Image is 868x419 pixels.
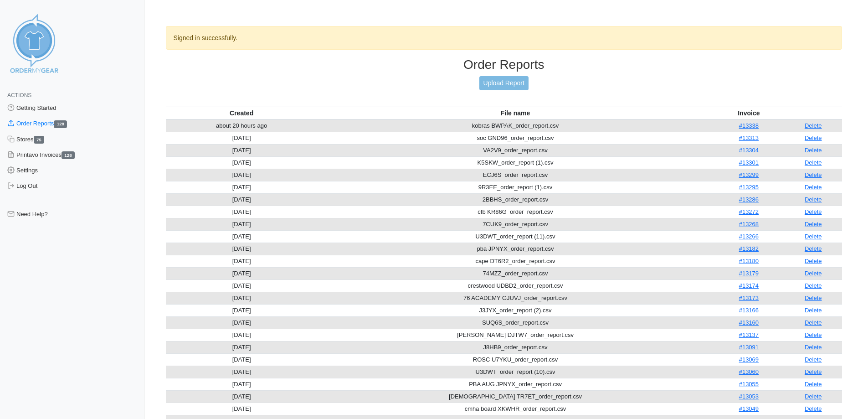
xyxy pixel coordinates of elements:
[805,233,822,240] a: Delete
[166,243,318,255] td: [DATE]
[739,331,759,338] a: #13137
[318,292,714,304] td: 76 ACADEMY GJUVJ_order_report.csv
[166,353,318,366] td: [DATE]
[739,159,759,166] a: #13301
[166,230,318,243] td: [DATE]
[739,356,759,363] a: #13069
[318,403,714,415] td: cmha board XKWHR_order_report.csv
[739,368,759,375] a: #13060
[805,245,822,252] a: Delete
[166,304,318,316] td: [DATE]
[166,341,318,353] td: [DATE]
[318,119,714,132] td: kobras BWPAK_order_report.csv
[805,196,822,203] a: Delete
[318,329,714,341] td: [PERSON_NAME] DJTW7_order_report.csv
[805,159,822,166] a: Delete
[318,279,714,292] td: crestwood UDBD2_order_report.csv
[805,171,822,178] a: Delete
[34,136,45,144] span: 75
[166,279,318,292] td: [DATE]
[318,107,714,119] th: File name
[739,122,759,129] a: #13338
[166,169,318,181] td: [DATE]
[166,156,318,169] td: [DATE]
[805,122,822,129] a: Delete
[805,344,822,351] a: Delete
[739,221,759,228] a: #13268
[739,245,759,252] a: #13182
[805,134,822,141] a: Delete
[805,295,822,301] a: Delete
[166,107,318,119] th: Created
[318,390,714,403] td: [DEMOGRAPHIC_DATA] TR7ET_order_report.csv
[739,393,759,400] a: #13053
[739,295,759,301] a: #13173
[54,120,67,128] span: 128
[166,181,318,193] td: [DATE]
[805,393,822,400] a: Delete
[166,378,318,390] td: [DATE]
[805,405,822,412] a: Delete
[805,270,822,277] a: Delete
[318,353,714,366] td: ROSC U7YKU_order_report.csv
[805,258,822,264] a: Delete
[318,316,714,329] td: SUQ6S_order_report.csv
[318,366,714,378] td: U3DWT_order_report (10).csv
[166,292,318,304] td: [DATE]
[805,356,822,363] a: Delete
[166,119,318,132] td: about 20 hours ago
[739,134,759,141] a: #13313
[479,76,529,90] a: Upload Report
[318,304,714,316] td: J3JYX_order_report (2).csv
[166,267,318,279] td: [DATE]
[166,316,318,329] td: [DATE]
[739,282,759,289] a: #13174
[739,184,759,191] a: #13295
[318,255,714,267] td: cape DT6R2_order_report.csv
[739,171,759,178] a: #13299
[318,230,714,243] td: U3DWT_order_report (11).csv
[713,107,784,119] th: Invoice
[166,218,318,230] td: [DATE]
[739,307,759,314] a: #13166
[318,144,714,156] td: VA2V9_order_report.csv
[7,92,31,98] span: Actions
[805,208,822,215] a: Delete
[318,193,714,206] td: 2BBHS_order_report.csv
[318,267,714,279] td: 74MZZ_order_report.csv
[805,147,822,154] a: Delete
[62,151,75,159] span: 128
[166,57,842,72] h3: Order Reports
[166,255,318,267] td: [DATE]
[166,403,318,415] td: [DATE]
[739,196,759,203] a: #13286
[318,132,714,144] td: soc GND96_order_report.csv
[739,319,759,326] a: #13160
[739,258,759,264] a: #13180
[166,366,318,378] td: [DATE]
[739,381,759,388] a: #13055
[166,26,842,50] div: Signed in successfully.
[166,206,318,218] td: [DATE]
[318,169,714,181] td: ECJ6S_order_report.csv
[739,405,759,412] a: #13049
[318,218,714,230] td: 7CUK9_order_report.csv
[166,329,318,341] td: [DATE]
[805,368,822,375] a: Delete
[805,307,822,314] a: Delete
[739,208,759,215] a: #13272
[805,381,822,388] a: Delete
[739,147,759,154] a: #13304
[805,184,822,191] a: Delete
[318,341,714,353] td: J8HB9_order_report.csv
[739,270,759,277] a: #13179
[166,193,318,206] td: [DATE]
[318,206,714,218] td: cfb KR86G_order_report.csv
[805,319,822,326] a: Delete
[166,390,318,403] td: [DATE]
[805,282,822,289] a: Delete
[318,181,714,193] td: 9R3EE_order_report (1).csv
[805,331,822,338] a: Delete
[166,132,318,144] td: [DATE]
[739,233,759,240] a: #13266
